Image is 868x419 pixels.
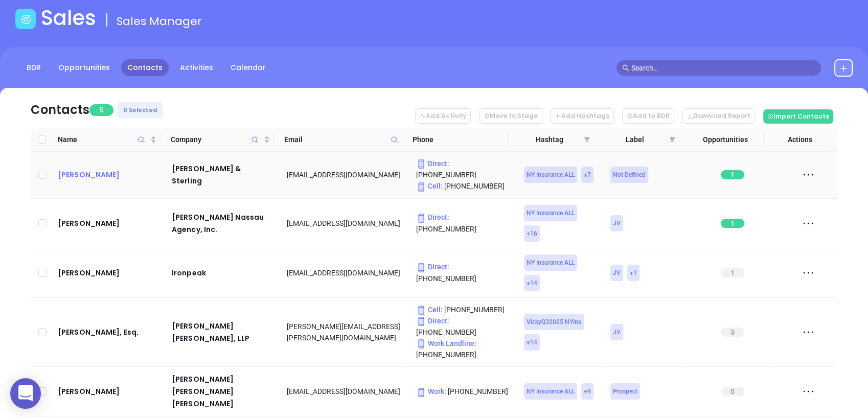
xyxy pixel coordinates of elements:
[121,59,169,76] a: Contacts
[416,158,510,180] p: [PHONE_NUMBER]
[117,13,202,29] span: Sales Manager
[613,267,621,278] span: JV
[613,327,621,338] span: JV
[765,128,829,152] th: Actions
[416,315,510,338] p: [PHONE_NUMBER]
[284,134,386,145] span: Email
[172,373,272,410] a: [PERSON_NAME] [PERSON_NAME] [PERSON_NAME]
[613,218,621,229] span: JV
[41,6,96,30] h1: Sales
[172,162,272,187] a: [PERSON_NAME] & Sterling
[721,219,744,228] span: 1
[58,134,148,145] span: Name
[416,387,446,395] span: Work :
[416,338,510,360] p: [PHONE_NUMBER]
[172,320,272,344] a: [PERSON_NAME] [PERSON_NAME], LLP
[631,62,815,74] input: Search…
[287,321,402,343] div: [PERSON_NAME][EMAIL_ADDRESS][PERSON_NAME][DOMAIN_NAME]
[31,101,89,119] div: Contacts
[416,213,449,221] span: Direct :
[416,339,476,347] span: Work Landline :
[416,261,510,284] p: [PHONE_NUMBER]
[613,169,646,180] span: Not Defined
[416,317,449,325] span: Direct :
[287,169,402,180] div: [EMAIL_ADDRESS][DOMAIN_NAME]
[58,217,157,229] a: [PERSON_NAME]
[89,104,113,116] span: 5
[582,132,592,147] span: filter
[630,267,637,278] span: + 1
[54,128,161,152] th: Name
[58,267,157,279] a: [PERSON_NAME]
[721,170,744,179] span: 1
[58,385,157,398] a: [PERSON_NAME]
[527,337,537,348] span: + 14
[416,180,510,192] p: [PHONE_NUMBER]
[416,386,510,397] p: [PHONE_NUMBER]
[172,267,272,279] a: Ironpeak
[763,109,833,124] button: Import Contacts
[721,268,744,277] span: 1
[584,386,591,397] span: + 9
[402,128,509,152] th: Phone
[416,182,443,190] span: Cell :
[519,134,580,145] span: Hashtag
[527,169,575,180] span: NY Insurance ALL
[613,386,637,397] span: Prospect
[416,306,443,314] span: Cell :
[721,328,744,337] span: 3
[416,263,449,271] span: Direct :
[527,228,537,239] span: + 16
[224,59,272,76] a: Calendar
[679,128,765,152] th: Opportunities
[416,304,510,315] p: [PHONE_NUMBER]
[584,169,591,180] span: + 7
[171,134,262,145] span: Company
[527,257,575,268] span: NY Insurance ALL
[604,134,665,145] span: Label
[622,64,629,72] span: search
[52,59,116,76] a: Opportunities
[287,218,402,229] div: [EMAIL_ADDRESS][DOMAIN_NAME]
[118,102,163,119] div: 0 Selected
[172,211,272,236] a: [PERSON_NAME] Nassau Agency, Inc.
[161,128,275,152] th: Company
[416,159,449,168] span: Direct :
[527,316,581,328] span: VickyQ32025 NYIns
[58,326,157,338] a: [PERSON_NAME], Esq.
[669,136,675,143] span: filter
[20,59,47,76] a: BDR
[527,277,537,289] span: + 14
[174,59,219,76] a: Activities
[584,136,590,143] span: filter
[287,386,402,397] div: [EMAIL_ADDRESS][DOMAIN_NAME]
[527,207,575,219] span: NY Insurance ALL
[58,169,157,181] a: [PERSON_NAME]
[667,132,677,147] span: filter
[527,386,575,397] span: NY Insurance ALL
[721,387,744,396] span: 0
[416,212,510,234] p: [PHONE_NUMBER]
[287,267,402,278] div: [EMAIL_ADDRESS][DOMAIN_NAME]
